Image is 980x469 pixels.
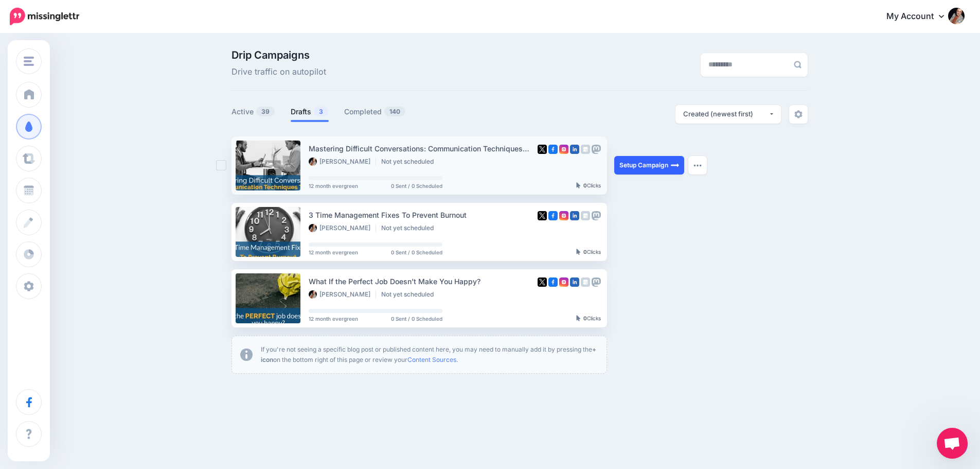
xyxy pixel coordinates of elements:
img: linkedin-square.png [570,145,579,154]
img: google_business-grey-square.png [581,211,590,220]
img: twitter-square.png [538,145,547,154]
li: Not yet scheduled [381,158,439,166]
a: Drafts3 [291,106,329,118]
span: Drive traffic on autopilot [231,65,326,79]
img: google_business-grey-square.png [581,277,590,287]
b: 0 [583,249,587,255]
img: mastodon-grey-square.png [592,145,601,154]
img: google_business-grey-square.png [581,145,590,154]
span: 12 month evergreen [309,250,358,255]
div: Clicks [576,316,601,322]
img: mastodon-grey-square.png [592,211,601,220]
span: 0 Sent / 0 Scheduled [391,316,442,321]
img: search-grey-6.png [794,61,801,68]
li: [PERSON_NAME] [309,158,376,166]
span: 0 Sent / 0 Scheduled [391,250,442,255]
b: 0 [583,182,587,188]
button: Created (newest first) [675,105,781,124]
div: Mastering Difficult Conversations: Communication Techniques That Build Empathy and Trust [309,143,534,154]
img: linkedin-square.png [570,211,579,220]
span: 12 month evergreen [309,183,358,188]
img: arrow-long-right-white.png [671,161,679,169]
span: Drip Campaigns [231,50,326,60]
a: Completed140 [344,106,406,118]
img: settings-grey.png [794,110,803,118]
li: Not yet scheduled [381,290,439,299]
b: + icon [261,345,596,363]
img: instagram-square.png [559,211,568,220]
span: 0 Sent / 0 Scheduled [391,183,442,188]
p: If you're not seeing a specific blog post or published content here, you may need to manually add... [261,344,598,365]
img: instagram-square.png [559,277,568,287]
img: twitter-square.png [538,277,547,287]
a: Active39 [231,106,275,118]
img: linkedin-square.png [570,277,579,287]
img: pointer-grey-darker.png [576,249,581,255]
span: 39 [256,107,275,116]
div: Created (newest first) [683,109,769,119]
img: facebook-square.png [548,145,558,154]
div: Clicks [576,249,601,255]
li: [PERSON_NAME] [309,224,376,232]
div: Clicks [576,183,601,189]
span: 3 [314,107,328,116]
img: dots.png [693,164,702,167]
div: 3 Time Management Fixes To Prevent Burnout [309,209,534,221]
b: 0 [583,315,587,321]
img: pointer-grey-darker.png [576,182,581,188]
li: Not yet scheduled [381,224,439,232]
span: 140 [384,107,405,116]
div: What If the Perfect Job Doesn’t Make You Happy? [309,275,534,287]
img: instagram-square.png [559,145,568,154]
img: menu.png [24,57,34,66]
span: 12 month evergreen [309,316,358,321]
img: facebook-square.png [548,277,558,287]
img: Missinglettr [10,8,79,25]
li: [PERSON_NAME] [309,290,376,299]
a: Content Sources [407,356,456,363]
div: Open chat [937,428,968,459]
img: twitter-square.png [538,211,547,220]
img: mastodon-grey-square.png [592,277,601,287]
img: facebook-square.png [548,211,558,220]
a: Setup Campaign [614,156,684,175]
img: info-circle-grey.png [240,349,253,361]
a: My Account [876,4,965,29]
img: pointer-grey-darker.png [576,315,581,321]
